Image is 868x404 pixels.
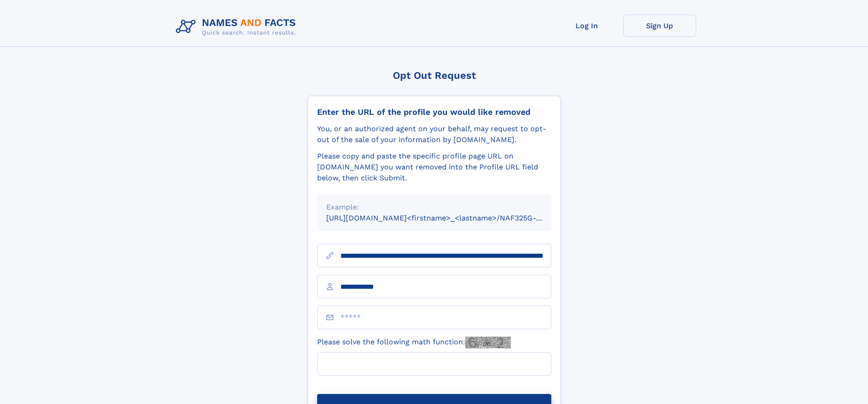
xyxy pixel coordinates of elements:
div: Opt Out Request [308,70,561,81]
div: Please copy and paste the specific profile page URL on [DOMAIN_NAME] you want removed into the Pr... [317,151,551,184]
div: Example: [326,202,542,213]
small: [URL][DOMAIN_NAME]<firstname>_<lastname>/NAF325G-xxxxxxxx [326,214,569,222]
a: Sign Up [623,15,696,37]
div: You, or an authorized agent on your behalf, may request to opt-out of the sale of your informatio... [317,123,551,145]
div: Enter the URL of the profile you would like removed [317,107,551,117]
a: Log In [550,15,623,37]
img: Logo Names and Facts [172,15,303,39]
label: Please solve the following math function: [317,337,511,348]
